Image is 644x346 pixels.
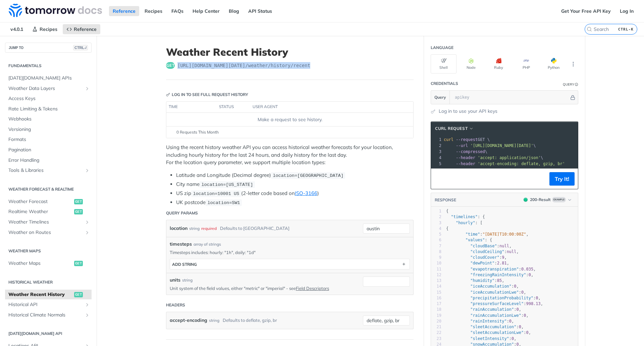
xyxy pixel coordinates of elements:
[166,46,414,58] h1: Weather Recent History
[431,232,441,237] div: 5
[557,6,614,16] a: Get Your Free API Key
[456,149,485,154] span: --compressed
[446,325,524,329] span: : ,
[168,6,187,16] a: FAQs
[182,277,193,283] div: string
[220,224,289,233] div: Defaults to [GEOGRAPHIC_DATA]
[478,161,565,166] span: 'accept-encoding: deflate, gzip, br'
[431,260,441,266] div: 10
[431,161,442,167] div: 5
[456,161,475,166] span: --header
[170,241,192,248] span: timesteps
[5,165,92,176] a: Tools & LibrariesShow subpages for Tools & Libraries
[5,331,92,337] h2: [DATE][DOMAIN_NAME] API
[512,336,514,341] span: 0
[74,26,97,32] span: Reference
[456,137,478,142] span: --request
[170,277,180,284] label: units
[497,278,502,283] span: 85
[552,197,566,202] span: Example
[8,75,90,82] span: [DATE][DOMAIN_NAME] APIs
[466,238,485,242] span: "values"
[273,173,343,178] span: location=[GEOGRAPHIC_DATA]
[470,319,506,324] span: "rainIntensity"
[470,307,514,312] span: "rainAccumulation"
[194,241,221,247] div: array of strings
[166,210,198,216] div: Query Params
[5,186,92,192] h2: Weather Forecast & realtime
[434,94,446,100] span: Query
[223,315,277,325] div: Defaults to deflate, gzip, br
[5,228,92,238] a: Weather on RoutesShow subpages for Weather on Routes
[446,232,529,237] span: : ,
[524,198,528,202] span: 200
[431,243,441,249] div: 7
[201,224,217,233] div: required
[519,325,521,329] span: 0
[563,82,574,87] div: Query
[5,155,92,165] a: Error Handling
[470,273,526,277] span: "freezingRainIntensity"
[5,43,92,53] button: JUMP TOCTRL-/
[431,307,441,312] div: 18
[74,199,83,204] span: get
[431,336,441,342] div: 23
[446,296,541,300] span: : ,
[616,26,635,33] kbd: CTRL-K
[431,45,453,51] div: Language
[521,267,533,271] span: 0.035
[431,330,441,336] div: 22
[446,226,448,231] span: {
[166,62,175,69] span: get
[5,73,92,83] a: [DATE][DOMAIN_NAME] APIs
[431,290,441,295] div: 15
[502,255,504,260] span: 9
[74,209,83,214] span: get
[295,190,317,196] a: ISO-3166
[176,181,414,188] li: City name
[170,259,410,269] button: ADD string
[446,244,512,248] span: : ,
[470,244,497,248] span: "cloudBase"
[446,336,517,341] span: : ,
[456,155,475,160] span: --header
[74,292,83,297] span: get
[85,302,90,307] button: Show subpages for Historical API
[169,116,411,123] div: Make a request to see history.
[439,108,497,115] a: Log in to use your API keys
[446,307,521,312] span: : ,
[456,143,468,148] span: --url
[189,6,223,16] a: Help Center
[444,137,490,142] span: GET \
[570,61,576,67] svg: More ellipsis
[616,6,637,16] a: Log In
[446,249,519,254] span: : ,
[446,220,482,225] span: : [
[5,217,92,227] a: Weather TimelinesShow subpages for Weather Timelines
[5,310,92,320] a: Historical Climate NormalsShow subpages for Historical Climate Normals
[431,149,442,155] div: 3
[431,324,441,330] div: 21
[8,208,72,215] span: Realtime Weather
[8,301,83,308] span: Historical API
[431,318,441,324] div: 20
[166,102,217,112] th: time
[63,24,100,34] a: Reference
[446,209,448,213] span: {
[569,94,576,101] button: Hide
[8,147,90,153] span: Pagination
[431,137,442,143] div: 1
[431,284,441,289] div: 14
[499,244,509,248] span: null
[470,284,512,289] span: "iceAccumulation"
[8,291,72,298] span: Weather Recent History
[8,85,83,92] span: Weather Data Layers
[176,199,414,206] li: UK postcode
[507,249,517,254] span: null
[444,155,543,160] span: \
[166,92,248,98] div: Log in to see full request history
[166,93,170,97] svg: Key
[201,182,253,187] span: location=[US_STATE]
[5,300,92,310] a: Historical APIShow subpages for Historical API
[170,285,353,291] p: Unit system of the field values, either "metric" or "imperial" - see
